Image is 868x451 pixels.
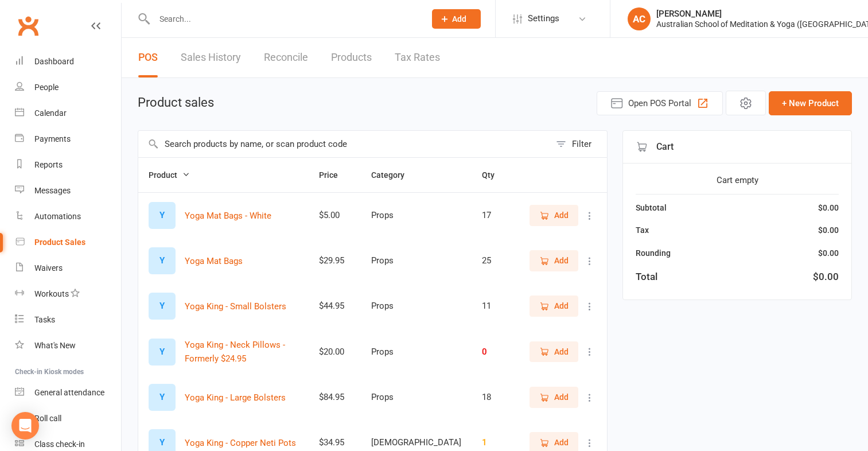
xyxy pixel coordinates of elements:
div: Props [371,211,461,220]
input: Search... [151,11,417,27]
button: Price [319,168,351,182]
div: Props [371,256,461,266]
div: Set product image [149,293,176,320]
div: Props [371,347,461,357]
div: Filter [572,137,591,151]
div: Total [636,269,657,285]
div: Class check-in [34,440,85,449]
span: Settings [528,6,559,32]
div: 25 [482,256,507,266]
div: 0 [482,347,507,357]
a: Product Sales [15,230,121,255]
a: Automations [15,204,121,230]
div: 11 [482,301,507,311]
button: Add [432,9,481,29]
div: Workouts [34,289,69,298]
a: General attendance kiosk mode [15,380,121,406]
button: Yoga King - Copper Neti Pots [185,436,296,450]
span: Add [554,254,569,267]
button: + New Product [769,91,852,115]
div: Set product image [149,202,176,229]
div: $0.00 [818,224,839,236]
div: $0.00 [818,247,839,259]
div: 18 [482,392,507,402]
div: Automations [34,212,81,221]
div: Waivers [34,263,63,273]
a: Tasks [15,307,121,333]
div: 17 [482,211,507,220]
a: People [15,75,121,100]
span: Add [554,209,569,221]
a: Waivers [15,255,121,281]
button: Filter [550,131,607,157]
span: Product [149,170,190,180]
button: Add [530,341,578,362]
div: What's New [34,341,76,350]
span: Price [319,170,351,180]
div: Tasks [34,315,55,324]
button: Yoga Mat Bags - White [185,209,271,223]
span: Open POS Portal [628,96,691,110]
button: Add [530,296,578,316]
button: Yoga King - Neck Pillows - Formerly $24.95 [185,338,298,366]
div: Roll call [34,414,61,423]
a: Reconcile [264,38,308,77]
div: Cart [623,131,851,164]
div: Rounding [636,247,671,259]
button: Category [371,168,417,182]
button: Open POS Portal [597,91,723,115]
div: [DEMOGRAPHIC_DATA] [371,438,461,448]
div: $5.00 [319,211,351,220]
span: Add [452,14,466,24]
button: Yoga King - Large Bolsters [185,391,286,405]
a: Dashboard [15,49,121,75]
a: POS [138,38,158,77]
button: Add [530,250,578,271]
span: Add [554,300,569,312]
div: $34.95 [319,438,351,448]
a: Products [331,38,372,77]
button: Yoga King - Small Bolsters [185,300,286,313]
a: Calendar [15,100,121,126]
span: Add [554,391,569,403]
a: What's New [15,333,121,359]
div: 1 [482,438,507,448]
button: Add [530,205,578,226]
div: Calendar [34,108,67,118]
div: $29.95 [319,256,351,266]
span: Category [371,170,417,180]
div: $0.00 [818,201,839,214]
a: Workouts [15,281,121,307]
div: Open Intercom Messenger [11,412,39,440]
button: Add [530,387,578,407]
div: Product Sales [34,238,85,247]
div: Props [371,392,461,402]
div: Payments [34,134,71,143]
span: Add [554,436,569,449]
button: Qty [482,168,507,182]
a: Messages [15,178,121,204]
a: Sales History [181,38,241,77]
div: Set product image [149,384,176,411]
span: Qty [482,170,507,180]
div: Messages [34,186,71,195]
div: Subtotal [636,201,667,214]
div: Props [371,301,461,311]
div: $44.95 [319,301,351,311]
a: Roll call [15,406,121,431]
a: Reports [15,152,121,178]
a: Payments [15,126,121,152]
div: Reports [34,160,63,169]
a: Clubworx [14,11,42,40]
div: Cart empty [636,173,839,187]
div: $0.00 [813,269,839,285]
div: Dashboard [34,57,74,66]
div: $84.95 [319,392,351,402]
input: Search products by name, or scan product code [138,131,550,157]
a: Tax Rates [395,38,440,77]
div: People [34,83,59,92]
div: General attendance [34,388,104,397]
div: Tax [636,224,649,236]
button: Yoga Mat Bags [185,254,243,268]
div: Set product image [149,247,176,274]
